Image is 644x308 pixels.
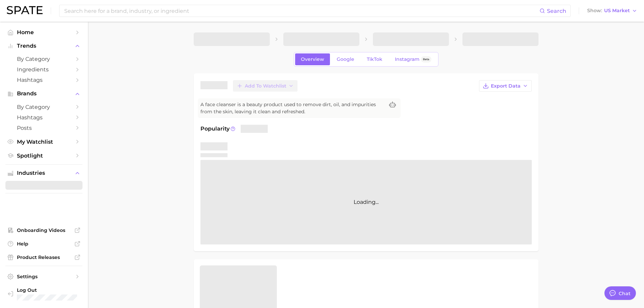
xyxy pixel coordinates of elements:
div: Loading... [200,160,532,244]
a: Settings [5,271,82,282]
button: Trends [5,41,82,51]
span: Log Out [17,287,86,293]
span: Trends [17,43,71,49]
button: Industries [5,168,82,178]
a: Help [5,239,82,249]
a: Hashtags [5,75,82,85]
a: Spotlight [5,150,82,161]
span: Search [547,8,566,14]
a: TikTok [361,53,388,65]
span: by Category [17,56,71,62]
a: Hashtags [5,112,82,123]
button: ShowUS Market [586,6,639,15]
span: Onboarding Videos [17,227,71,233]
span: Beta [423,56,429,62]
span: Brands [17,91,71,97]
a: Google [331,53,360,65]
img: SPATE [7,6,43,14]
span: A face cleanser is a beauty product used to remove dirt, oil, and impurities from the skin, leavi... [200,101,384,115]
span: Hashtags [17,114,71,121]
span: Show [587,9,602,13]
span: Posts [17,125,71,131]
button: Export Data [479,80,532,92]
span: Home [17,29,71,35]
a: Overview [295,53,330,65]
button: Brands [5,89,82,99]
span: Ingredients [17,66,71,73]
span: Google [337,56,354,62]
a: Product Releases [5,252,82,262]
span: Export Data [491,83,521,89]
a: Log out. Currently logged in with e-mail anna.katsnelson@mane.com. [5,285,82,303]
button: Add to Watchlist [233,80,297,92]
a: Home [5,27,82,38]
span: TikTok [367,56,382,62]
a: Ingredients [5,64,82,75]
a: My Watchlist [5,137,82,147]
span: Add to Watchlist [245,83,286,89]
a: Posts [5,123,82,133]
span: Help [17,241,71,247]
a: by Category [5,102,82,112]
span: Settings [17,274,71,280]
span: Popularity [200,125,230,133]
a: by Category [5,54,82,64]
span: Spotlight [17,152,71,159]
span: Industries [17,170,71,176]
span: US Market [604,9,630,13]
span: Instagram [395,56,420,62]
span: My Watchlist [17,139,71,145]
span: Product Releases [17,254,71,260]
span: Hashtags [17,77,71,83]
span: by Category [17,104,71,110]
span: Overview [301,56,324,62]
a: Onboarding Videos [5,225,82,235]
a: InstagramBeta [389,53,437,65]
input: Search here for a brand, industry, or ingredient [64,5,540,17]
